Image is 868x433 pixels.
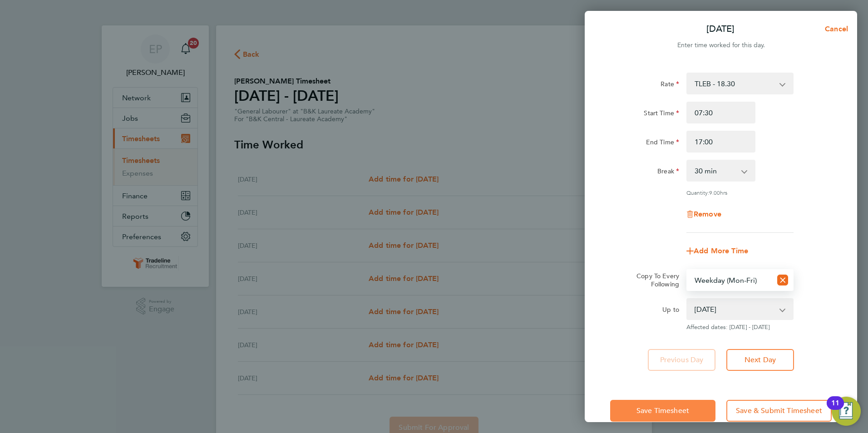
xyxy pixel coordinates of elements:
[694,210,721,218] span: Remove
[694,246,748,255] span: Add More Time
[736,406,822,415] span: Save & Submit Timesheet
[686,102,755,123] input: E.g. 08:00
[585,40,857,51] div: Enter time worked for this day.
[662,305,679,316] label: Up to
[686,324,794,331] span: Affected dates: [DATE] - [DATE]
[629,272,679,288] label: Copy To Every Following
[636,406,689,415] span: Save Timesheet
[706,23,735,35] p: [DATE]
[726,400,832,422] button: Save & Submit Timesheet
[832,397,861,426] button: Open Resource Center, 11 new notifications
[661,80,679,91] label: Rate
[644,109,679,120] label: Start Time
[726,349,794,371] button: Next Day
[831,403,839,415] div: 11
[610,400,715,422] button: Save Timesheet
[822,25,848,33] span: Cancel
[810,20,857,38] button: Cancel
[646,138,679,149] label: End Time
[686,211,721,218] button: Remove
[745,355,776,364] span: Next Day
[686,189,794,196] div: Quantity: hrs
[657,167,679,178] label: Break
[686,247,748,255] button: Add More Time
[709,189,720,196] span: 9.00
[777,270,788,290] button: Reset selection
[686,131,755,153] input: E.g. 18:00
